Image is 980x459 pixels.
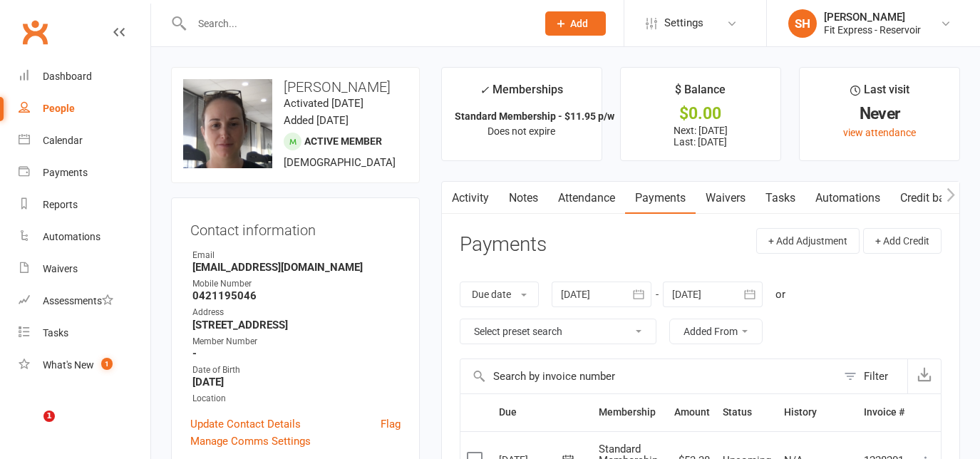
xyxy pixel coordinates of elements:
[192,261,401,274] strong: [EMAIL_ADDRESS][DOMAIN_NAME]
[19,221,150,253] a: Automations
[756,228,860,254] button: + Add Adjustment
[192,289,401,302] strong: 0421195046
[824,11,921,24] div: [PERSON_NAME]
[192,392,401,406] div: Location
[592,394,668,430] th: Membership
[492,394,592,430] th: Due
[19,189,150,221] a: Reports
[17,14,53,50] a: Clubworx
[755,182,805,215] a: Tasks
[43,167,88,178] div: Payments
[183,79,408,95] h3: [PERSON_NAME]
[837,359,907,393] button: Filter
[192,249,401,262] div: Email
[669,319,763,344] button: Added From
[850,81,909,106] div: Last visit
[634,125,768,148] p: Next: [DATE] Last: [DATE]
[183,79,272,168] img: image1706605945.png
[460,234,547,256] h3: Payments
[19,157,150,189] a: Payments
[43,71,92,82] div: Dashboard
[442,182,499,215] a: Activity
[192,306,401,319] div: Address
[480,81,563,107] div: Memberships
[480,83,489,97] i: ✓
[190,416,301,433] a: Update Contact Details
[634,106,768,121] div: $0.00
[192,347,401,360] strong: -
[455,110,614,122] strong: Standard Membership - $11.95 p/w
[460,359,837,393] input: Search by invoice number
[696,182,755,215] a: Waivers
[813,106,947,121] div: Never
[864,368,888,385] div: Filter
[824,24,921,36] div: Fit Express - Reservoir
[43,411,55,422] span: 1
[43,263,78,274] div: Waivers
[488,125,555,137] span: Does not expire
[381,416,401,433] a: Flag
[625,182,696,215] a: Payments
[545,11,606,36] button: Add
[570,18,588,29] span: Add
[284,97,363,110] time: Activated [DATE]
[863,228,942,254] button: + Add Credit
[675,81,726,106] div: $ Balance
[664,7,703,39] span: Settings
[43,103,75,114] div: People
[548,182,625,215] a: Attendance
[192,335,401,349] div: Member Number
[190,433,311,450] a: Manage Comms Settings
[19,285,150,317] a: Assessments
[284,114,349,127] time: Added [DATE]
[192,376,401,388] strong: [DATE]
[19,317,150,349] a: Tasks
[775,286,785,303] div: or
[14,411,48,445] iframe: Intercom live chat
[43,199,78,210] div: Reports
[857,394,911,430] th: Invoice #
[19,349,150,381] a: What's New1
[43,135,83,146] div: Calendar
[805,182,890,215] a: Automations
[101,358,113,370] span: 1
[778,394,857,430] th: History
[668,394,716,430] th: Amount
[43,327,68,339] div: Tasks
[843,127,916,138] a: view attendance
[192,363,401,377] div: Date of Birth
[304,135,382,147] span: Active member
[43,231,100,242] div: Automations
[460,282,539,307] button: Due date
[192,277,401,291] div: Mobile Number
[19,93,150,125] a: People
[788,9,817,38] div: SH
[716,394,778,430] th: Status
[192,319,401,331] strong: [STREET_ADDRESS]
[19,61,150,93] a: Dashboard
[43,359,94,371] div: What's New
[43,295,113,306] div: Assessments
[19,125,150,157] a: Calendar
[190,217,401,238] h3: Contact information
[499,182,548,215] a: Notes
[19,253,150,285] a: Waivers
[187,14,527,33] input: Search...
[284,156,396,169] span: [DEMOGRAPHIC_DATA]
